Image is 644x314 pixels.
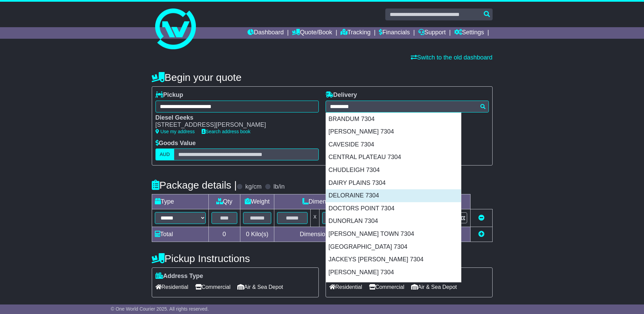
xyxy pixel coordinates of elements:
[155,273,203,280] label: Address Type
[326,189,461,202] div: DELORAINE 7304
[369,282,404,292] span: Commercial
[478,214,484,221] a: Remove this item
[195,282,231,292] span: Commercial
[111,306,209,312] span: © One World Courier 2025. All rights reserved.
[326,228,461,241] div: [PERSON_NAME] TOWN 7304
[152,253,319,264] h4: Pickup Instructions
[326,202,461,215] div: DOCTORS POINT 7304
[326,215,461,228] div: DUNORLAN 7304
[245,183,261,191] label: kg/cm
[326,113,461,126] div: BRANDUM 7304
[237,282,283,292] span: Air & Sea Depot
[326,177,461,190] div: DAIRY PLAINS 7304
[152,227,208,242] td: Total
[247,27,284,39] a: Dashboard
[246,231,249,238] span: 0
[454,27,484,39] a: Settings
[379,27,410,39] a: Financials
[326,253,461,266] div: JACKEYS [PERSON_NAME] 7304
[240,194,274,209] td: Weight
[411,282,457,292] span: Air & Sea Depot
[326,279,461,292] div: LIENA 7304
[326,91,357,99] label: Delivery
[155,140,196,147] label: Goods Value
[329,282,362,292] span: Residential
[326,101,489,112] typeahead: Please provide city
[240,227,274,242] td: Kilo(s)
[274,227,401,242] td: Dimensions in Centimetre(s)
[155,129,195,134] a: Use my address
[273,183,284,191] label: lb/in
[326,138,461,151] div: CAVESIDE 7304
[152,194,208,209] td: Type
[326,164,461,177] div: CHUDLEIGH 7304
[326,241,461,254] div: [GEOGRAPHIC_DATA] 7304
[155,282,188,292] span: Residential
[326,151,461,164] div: CENTRAL PLATEAU 7304
[152,179,237,191] h4: Package details |
[478,231,484,238] a: Add new item
[155,114,312,122] div: Diesel Geeks
[411,54,492,61] a: Switch to the old dashboard
[155,121,312,129] div: [STREET_ADDRESS][PERSON_NAME]
[326,125,461,138] div: [PERSON_NAME] 7304
[208,227,240,242] td: 0
[208,194,240,209] td: Qty
[292,27,332,39] a: Quote/Book
[152,72,493,83] h4: Begin your quote
[326,266,461,279] div: [PERSON_NAME] 7304
[311,209,319,227] td: x
[202,129,251,134] a: Search address book
[155,149,174,160] label: AUD
[155,91,183,99] label: Pickup
[418,27,446,39] a: Support
[341,27,370,39] a: Tracking
[274,194,401,209] td: Dimensions (L x W x H)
